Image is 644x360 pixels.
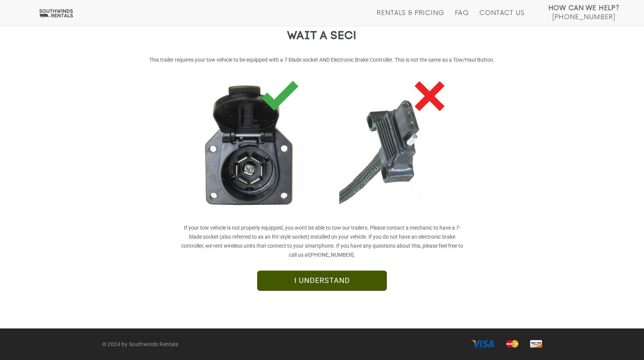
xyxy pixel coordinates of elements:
a: Contact Us [479,9,524,26]
a: [PHONE_NUMBER] [309,252,354,258]
img: trailerwiring-01.jpg [185,68,313,223]
img: master card [506,340,518,348]
a: FAQ [455,9,469,26]
a: How Can We Help? [PHONE_NUMBER] [549,4,620,20]
span: [PHONE_NUMBER] [552,14,615,21]
h2: WAIT A SEC! [102,30,542,42]
img: visa [471,340,494,348]
img: discover [530,340,542,348]
img: trailerwiring-02.jpg [332,68,459,223]
p: If your tow vehicle is not properly equipped, you won't be able to tow our trailers. Please conta... [181,223,463,259]
strong: How Can We Help? [549,5,620,12]
strong: © 2024 by Southwinds Rentals [102,341,179,347]
p: This trailer requires your tow vehicle to be equipped with a 7-blade socket AND Electronic Brake ... [102,55,542,64]
a: Rentals & Pricing [377,9,444,26]
img: Southwinds Rentals Logo [38,9,74,18]
a: I UNDERSTAND [257,271,387,291]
